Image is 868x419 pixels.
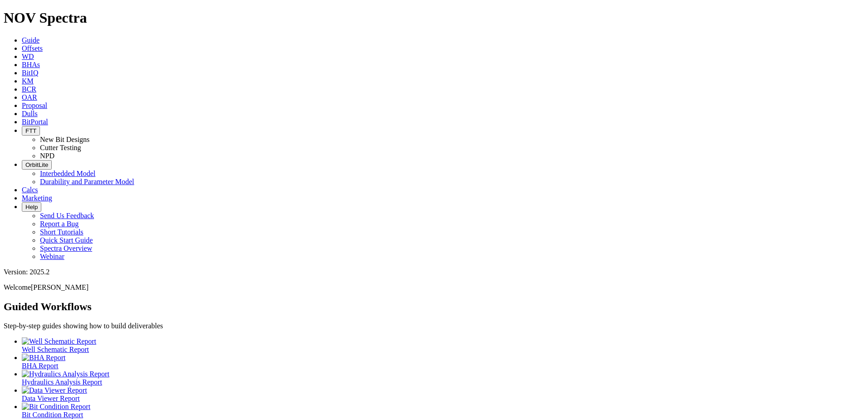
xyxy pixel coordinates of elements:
[22,44,43,52] a: Offsets
[22,69,38,77] a: BitIQ
[40,152,54,160] a: NPD
[4,283,864,292] p: Welcome
[22,202,41,212] button: Help
[22,186,38,194] a: Calcs
[40,212,94,219] a: Send Us Feedback
[22,411,83,419] span: Bit Condition Report
[22,403,864,419] a: Bit Condition Report Bit Condition Report
[22,370,864,386] a: Hydraulics Analysis Report Hydraulics Analysis Report
[22,110,38,117] a: Dulls
[40,136,89,143] a: New Bit Designs
[22,354,65,362] img: BHA Report
[22,346,89,353] span: Well Schematic Report
[22,160,52,170] button: OrbitLite
[22,362,58,370] span: BHA Report
[22,118,48,126] a: BitPortal
[22,386,87,395] img: Data Viewer Report
[22,77,34,85] a: KM
[4,10,864,26] h1: NOV Spectra
[22,85,36,93] a: BCR
[25,204,38,210] span: Help
[40,178,134,185] a: Durability and Parameter Model
[22,378,102,386] span: Hydraulics Analysis Report
[22,354,864,370] a: BHA Report BHA Report
[22,194,52,202] a: Marketing
[40,253,64,260] a: Webinar
[31,283,89,291] span: [PERSON_NAME]
[40,244,92,252] a: Spectra Overview
[22,370,109,378] img: Hydraulics Analysis Report
[22,36,39,44] a: Guide
[22,386,864,402] a: Data Viewer Report Data Viewer Report
[22,53,34,60] a: WD
[4,268,864,276] div: Version: 2025.2
[40,144,81,151] a: Cutter Testing
[40,228,84,236] a: Short Tutorials
[22,61,40,68] a: BHAs
[22,102,47,109] a: Proposal
[22,395,80,402] span: Data Viewer Report
[22,337,864,353] a: Well Schematic Report Well Schematic Report
[40,220,79,228] a: Report a Bug
[25,161,48,168] span: OrbitLite
[4,301,864,313] h2: Guided Workflows
[22,93,37,101] a: OAR
[22,337,96,346] img: Well Schematic Report
[25,127,36,134] span: FTT
[22,126,40,136] button: FTT
[4,322,864,330] p: Step-by-step guides showing how to build deliverables
[40,170,95,177] a: Interbedded Model
[40,236,93,244] a: Quick Start Guide
[22,403,90,411] img: Bit Condition Report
